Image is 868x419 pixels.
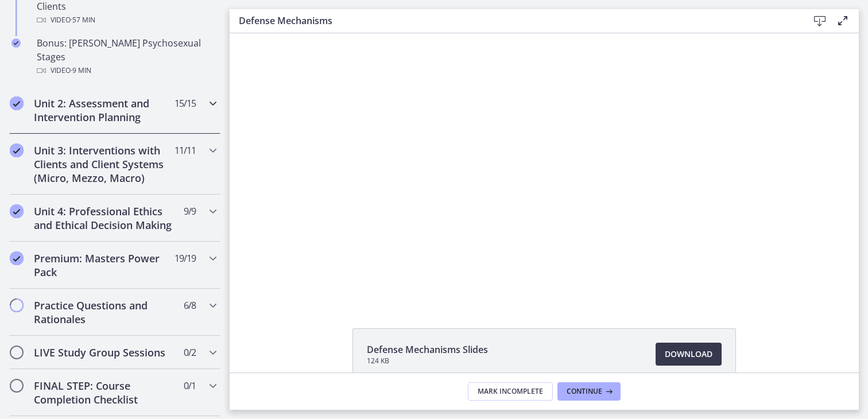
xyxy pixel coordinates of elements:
div: Video [37,13,216,27]
span: 11 / 11 [175,143,196,157]
div: Video [37,64,216,77]
h2: Unit 4: Professional Ethics and Ethical Decision Making [34,204,174,232]
i: Completed [10,251,24,265]
a: Download [656,343,722,366]
i: Completed [10,96,24,110]
span: Download [665,347,712,361]
span: 9 / 9 [184,204,196,218]
h2: FINAL STEP: Course Completion Checklist [34,379,174,406]
span: 124 KB [367,356,488,366]
span: 6 / 8 [184,298,196,312]
span: 0 / 2 [184,346,196,359]
h3: Defense Mechanisms [239,14,790,28]
h2: Unit 3: Interventions with Clients and Client Systems (Micro, Mezzo, Macro) [34,143,174,185]
span: Mark Incomplete [478,387,543,396]
span: 19 / 19 [175,251,196,265]
span: 0 / 1 [184,379,196,393]
i: Completed [11,38,21,48]
span: Continue [567,387,602,396]
span: · 9 min [71,64,91,77]
h2: Premium: Masters Power Pack [34,251,174,279]
i: Completed [10,204,24,218]
span: · 57 min [71,13,95,27]
span: 15 / 15 [175,96,196,110]
button: Mark Incomplete [468,382,553,401]
h2: Practice Questions and Rationales [34,298,174,326]
div: Bonus: [PERSON_NAME] Psychosexual Stages [37,36,216,77]
iframe: Video Lesson [230,33,859,302]
button: Continue [557,382,621,401]
h2: LIVE Study Group Sessions [34,346,174,359]
span: Defense Mechanisms Slides [367,343,488,356]
h2: Unit 2: Assessment and Intervention Planning [34,96,174,124]
i: Completed [10,143,24,157]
